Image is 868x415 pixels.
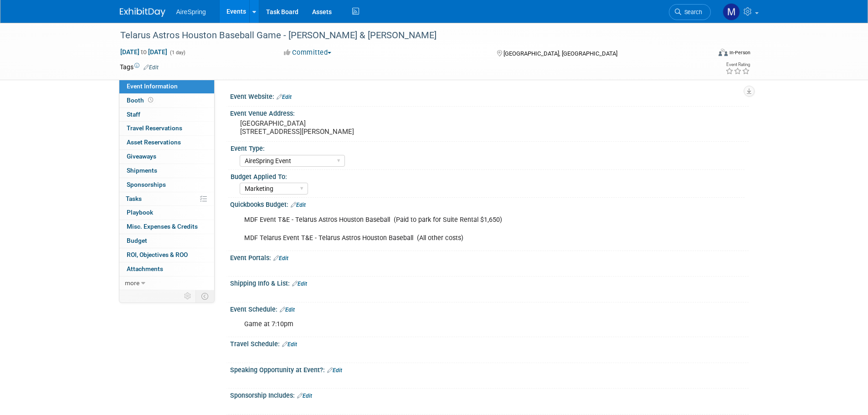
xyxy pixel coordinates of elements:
a: Staff [119,108,214,122]
button: Committed [281,48,335,57]
span: ROI, Objectives & ROO [127,251,188,258]
img: ExhibitDay [120,8,165,17]
a: more [119,277,214,290]
div: Event Venue Address: [230,107,749,118]
span: [GEOGRAPHIC_DATA], [GEOGRAPHIC_DATA] [503,50,617,57]
div: Quickbooks Budget: [230,198,749,210]
span: Tasks [126,195,142,202]
img: Format-Inperson.png [719,49,728,56]
span: Giveaways [127,153,156,160]
a: Asset Reservations [119,136,214,149]
span: (1 day) [169,50,185,56]
a: Edit [280,307,295,313]
img: Mariana Bolanos [723,3,740,20]
div: Event Type: [231,142,745,153]
a: Giveaways [119,150,214,164]
div: Telarus Astros Houston Baseball Game - [PERSON_NAME] & [PERSON_NAME] [117,27,697,44]
a: Edit [327,367,342,374]
a: Edit [282,341,297,348]
div: Shipping Info & List: [230,277,749,288]
div: In-Person [729,49,750,56]
a: Tasks [119,192,214,206]
div: Sponsorship Includes: [230,389,749,400]
span: AireSpring [176,8,206,15]
span: Staff [127,111,140,118]
span: Shipments [127,167,157,174]
a: Budget [119,234,214,248]
a: Edit [277,94,292,100]
a: Sponsorships [119,178,214,192]
span: [DATE] [DATE] [120,48,168,56]
span: Misc. Expenses & Credits [127,223,198,230]
a: ROI, Objectives & ROO [119,248,214,262]
a: Travel Reservations [119,122,214,135]
div: MDF Event T&E - Telarus Astros Houston Baseball (Paid to park for Suite Rental $1,650) MDF Telaru... [238,211,648,247]
span: Booth not reserved yet [146,97,155,103]
td: Toggle Event Tabs [195,290,214,302]
div: Travel Schedule: [230,337,749,349]
a: Playbook [119,206,214,220]
a: Misc. Expenses & Credits [119,220,214,234]
div: Budget Applied To: [231,170,745,181]
div: Event Format [657,47,751,61]
span: Sponsorships [127,181,166,188]
span: Search [681,9,702,15]
span: Attachments [127,265,163,272]
a: Booth [119,94,214,108]
a: Edit [273,255,288,261]
a: Edit [144,64,159,71]
div: Event Portals: [230,251,749,263]
span: Budget [127,237,147,244]
span: Travel Reservations [127,124,182,132]
a: Event Information [119,80,214,93]
td: Tags [120,62,159,72]
a: Attachments [119,262,214,276]
a: Edit [291,202,306,208]
div: Event Schedule: [230,302,749,314]
div: Event Rating [725,62,750,67]
span: Playbook [127,209,153,216]
div: Game at 7:10pm [238,315,648,333]
span: to [139,48,148,56]
span: Asset Reservations [127,138,181,146]
pre: [GEOGRAPHIC_DATA] [STREET_ADDRESS][PERSON_NAME] [240,119,436,136]
div: Event Website: [230,90,749,102]
div: Speaking Opportunity at Event?: [230,363,749,375]
span: more [125,279,139,287]
a: Edit [297,393,312,399]
a: Edit [292,281,307,287]
span: Event Information [127,82,178,90]
span: Booth [127,97,155,104]
td: Personalize Event Tab Strip [180,290,196,302]
a: Shipments [119,164,214,178]
a: Search [669,4,711,20]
